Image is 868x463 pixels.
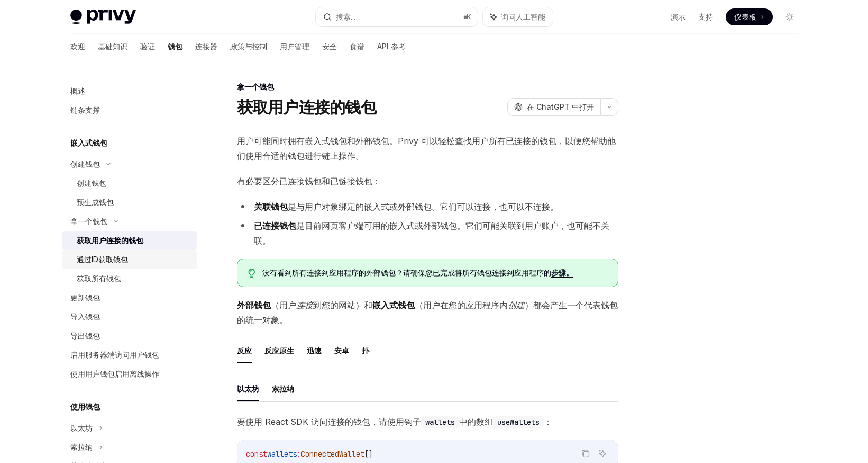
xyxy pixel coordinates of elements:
font: 钱包 [168,42,182,51]
font: 在 ChatGPT 中打开 [527,102,594,111]
button: 索拉纳 [272,376,294,401]
span: [] [364,449,373,459]
a: 政策与控制 [230,34,267,59]
font: 获取用户连接的钱包 [237,97,376,117]
button: 搜索...⌘K [316,7,478,26]
span: ConnectedWallet [301,449,364,459]
font: 连接 [296,300,313,310]
font: 扑 [362,346,369,355]
font: 使用用户钱包启用离线操作 [70,369,159,378]
a: 支持 [698,12,713,22]
font: 政策与控制 [230,42,267,51]
button: 反应 [237,338,252,363]
a: 连接器 [195,34,217,59]
font: 基础知识 [98,42,127,51]
font: 询问人工智能 [501,12,545,21]
img: 灯光标志 [70,10,136,24]
font: 概述 [70,86,85,95]
a: 基础知识 [98,34,127,59]
font: 是目前网页客户端可用的嵌入式或外部钱包。它们可能关联到用户账户，也可能不关联。 [254,220,609,246]
svg: 提示 [248,269,255,278]
font: 用户可能同时拥有嵌入式钱包和外部钱包。Privy 可以轻松查找用户所有已连接的钱包，以便您帮助他们使用合适的钱包进行链上操作。 [237,136,616,161]
font: 反应原生 [264,346,294,355]
font: 迅速 [307,346,322,355]
font: 连接器 [195,42,217,51]
code: wallets [421,416,459,428]
font: 创建钱包 [70,159,100,168]
font: 安全 [322,42,337,51]
font: 安卓 [334,346,349,355]
span: : [297,449,301,459]
font: （用户 [271,300,296,310]
font: 嵌入式钱包 [70,138,107,147]
font: 获取用户连接的钱包 [77,236,143,245]
button: 迅速 [307,338,322,363]
a: 用户管理 [280,34,309,59]
font: 食谱 [350,42,364,51]
a: 更新钱包 [62,288,197,307]
font: 获取所有钱包 [77,274,121,283]
button: 反应原生 [264,338,294,363]
font: 拿一个钱包 [237,82,274,91]
font: 仪表板 [734,12,756,21]
a: 导出钱包 [62,326,197,345]
a: 预生成钱包 [62,193,197,212]
font: 没有看到所有连接到应用程序的外部钱包？请确保您已完成将 [262,268,462,277]
font: 已连接钱包 [254,220,296,231]
font: （用户在您的应用程序内 [415,300,508,310]
font: 欢迎 [70,42,85,51]
font: 搜索... [336,12,355,21]
a: 获取所有钱包 [62,269,197,288]
a: 概述 [62,82,197,101]
font: 所有钱包连接到应用程序的 [462,268,551,277]
a: 创建钱包 [62,174,197,193]
font: 有必要区分已连接钱包和已链接钱包： [237,176,381,186]
span: const [246,449,267,459]
font: 预生成钱包 [77,198,114,207]
font: 索拉纳 [70,442,93,451]
font: 启用服务器端访问用户钱包 [70,350,159,359]
font: ）都会 [525,300,550,310]
font: 导入钱包 [70,312,100,321]
font: 用户管理 [280,42,309,51]
a: 食谱 [350,34,364,59]
font: 反应 [237,346,252,355]
a: 欢迎 [70,34,85,59]
font: K [467,13,471,21]
button: 询问人工智能 [483,7,553,26]
font: 索拉纳 [272,384,294,393]
font: 嵌入式钱包 [372,300,415,310]
font: 拿一个钱包 [70,217,107,226]
font: 支持 [698,12,713,21]
button: 切换暗模式 [781,8,798,25]
font: 更新钱包 [70,293,100,302]
font: 使用钱包 [70,402,100,411]
a: 使用用户钱包启用离线操作 [62,364,197,384]
a: 仪表板 [726,8,773,25]
font: 外部钱包 [237,300,271,310]
button: 询问人工智能 [596,447,609,460]
a: 安全 [322,34,337,59]
font: API 参考 [377,42,406,51]
button: 以太坊 [237,376,259,401]
a: 导入钱包 [62,307,197,326]
a: API 参考 [377,34,406,59]
font: 要使用 React SDK 访问连接的钱包，请使用钩子 [237,416,421,427]
font: ： [544,416,552,427]
font: 以太坊 [237,384,259,393]
font: 验证 [140,42,155,51]
span: wallets [267,449,297,459]
font: 创建钱包 [77,179,106,188]
font: 是与用户对象绑定的嵌入式或外部钱包。它们可以连接，也可以不连接。 [288,201,559,212]
font: 创建 [508,300,525,310]
a: 演示 [671,12,686,22]
button: 安卓 [334,338,349,363]
button: 在 ChatGPT 中打开 [507,98,600,116]
button: 扑 [362,338,369,363]
a: 通过ID获取钱包 [62,250,197,269]
a: 步骤。 [551,268,573,278]
a: 链条支撑 [62,101,197,120]
a: 启用服务器端访问用户钱包 [62,345,197,364]
font: 中的数组 [459,416,493,427]
font: ⌘ [463,13,467,21]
